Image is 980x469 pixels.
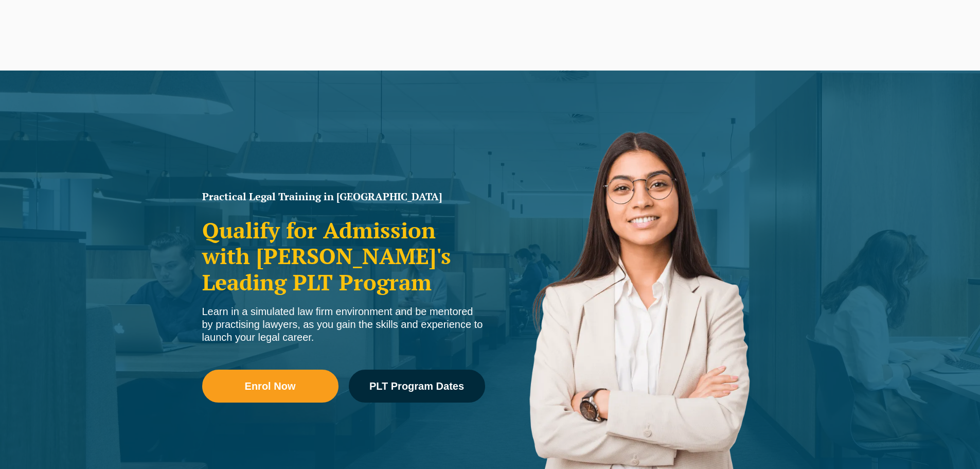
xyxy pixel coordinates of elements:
[202,217,485,295] h2: Qualify for Admission with [PERSON_NAME]'s Leading PLT Program
[369,381,464,391] span: PLT Program Dates
[202,370,338,403] a: Enrol Now
[202,192,485,202] h1: Practical Legal Training in [GEOGRAPHIC_DATA]
[245,381,296,391] span: Enrol Now
[349,370,485,403] a: PLT Program Dates
[202,305,485,344] div: Learn in a simulated law firm environment and be mentored by practising lawyers, as you gain the ...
